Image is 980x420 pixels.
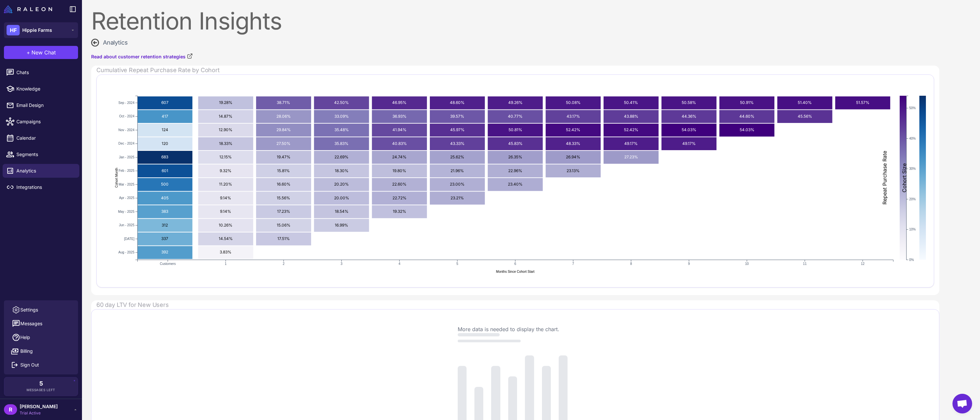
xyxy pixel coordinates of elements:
[118,101,134,104] text: Sep - 2024
[450,168,464,173] text: 21.96%
[392,141,407,146] text: 40.83%
[567,113,580,118] text: 43.17%
[909,167,916,170] text: 30%
[392,195,407,200] text: 22.72%
[16,118,74,125] span: Campaigns
[3,131,79,145] a: Calendar
[119,114,134,118] text: Oct - 2024
[398,262,400,266] text: 4
[277,222,290,227] text: 15.06%
[115,168,118,188] text: Cohort Month
[219,113,232,118] text: 14.87%
[508,100,523,105] text: 49.26%
[334,113,349,118] text: 33.09%
[3,66,79,79] a: Chats
[277,236,290,241] text: 17.51%
[161,182,169,187] text: 500
[856,100,870,105] text: 51.57%
[277,154,290,159] text: 19.47%
[901,163,908,192] text: Cohort Size
[952,394,972,413] div: Open chat
[161,250,168,254] text: 392
[39,381,43,387] span: 5
[450,141,465,146] text: 43.33%
[277,209,290,214] text: 17.23%
[508,182,523,187] text: 23.40%
[4,22,78,38] button: HFHippie Farms
[341,262,343,266] text: 3
[682,113,696,118] text: 44.36%
[161,236,168,241] text: 337
[335,209,349,214] text: 18.54%
[7,25,20,35] div: HF
[450,154,464,159] text: 25.62%
[624,100,638,105] text: 50.41%
[909,228,916,231] text: 10%
[20,306,38,313] span: Settings
[3,82,79,96] a: Knowledge
[7,330,75,344] a: Help
[334,154,349,159] text: 22.69%
[162,127,168,132] text: 124
[103,38,128,47] span: Analytics
[624,141,638,146] text: 49.17%
[508,168,522,173] text: 22.96%
[162,113,168,118] text: 417
[566,154,580,159] text: 26.94%
[16,167,74,174] span: Analytics
[509,127,522,132] text: 50.81%
[450,127,465,132] text: 45.97%
[161,195,169,200] text: 405
[456,262,458,266] text: 5
[20,320,42,327] span: Messages
[160,262,176,266] text: Customers
[798,113,812,118] text: 45.56%
[566,100,581,105] text: 50.08%
[624,154,638,159] text: 27.23%
[392,182,407,187] text: 22.60%
[798,100,812,105] text: 51.40%
[740,100,754,105] text: 50.91%
[20,348,33,355] span: Billing
[20,410,58,416] span: Trial Active
[392,100,407,105] text: 46.95%
[219,222,232,227] text: 10.26%
[393,209,406,214] text: 19.32%
[508,113,523,118] text: 40.77%
[119,155,135,159] text: Jan - 2025
[688,262,690,266] text: 9
[277,195,290,200] text: 15.56%
[450,182,465,187] text: 23.00%
[16,184,74,191] span: Integrations
[514,262,516,266] text: 6
[91,9,939,33] div: Retention Insights
[682,127,696,132] text: 54.03%
[220,195,231,200] text: 9.14%
[219,154,232,159] text: 12.15%
[334,195,349,200] text: 20.00%
[27,388,55,392] span: Messages Left
[392,127,407,132] text: 41.94%
[16,102,74,109] span: Email Design
[96,300,939,309] div: 60 day LTV for New Users
[225,262,227,266] text: 1
[283,262,285,266] text: 2
[16,69,74,76] span: Chats
[392,154,407,159] text: 24.74%
[20,403,58,410] span: [PERSON_NAME]
[162,168,168,173] text: 601
[803,262,807,266] text: 11
[909,197,916,201] text: 20%
[16,134,74,142] span: Calendar
[508,154,522,159] text: 26.35%
[27,49,30,56] span: +
[566,127,580,132] text: 52.42%
[277,182,290,187] text: 16.60%
[162,141,168,146] text: 120
[682,100,696,105] text: 50.58%
[220,168,231,173] text: 9.32%
[335,168,349,173] text: 18.30%
[162,222,168,227] text: 312
[392,113,407,118] text: 36.93%
[219,100,232,105] text: 19.28%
